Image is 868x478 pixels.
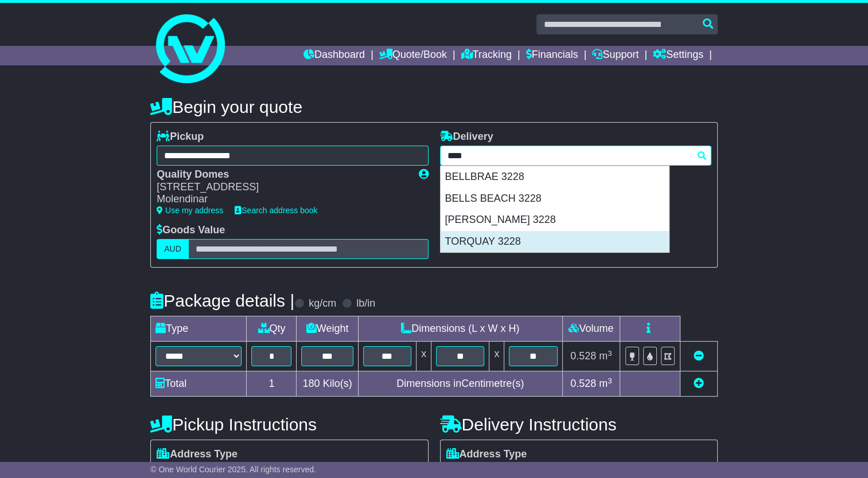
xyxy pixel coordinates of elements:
[694,350,704,362] a: Remove this item
[608,377,612,385] sup: 3
[157,193,407,206] div: Molendinar
[653,46,703,65] a: Settings
[235,206,317,215] a: Search address book
[570,350,596,362] span: 0.528
[592,46,639,65] a: Support
[599,350,612,362] span: m
[441,166,669,188] div: BELLBRAE 3228
[358,371,562,397] td: Dimensions in Centimetre(s)
[150,291,294,310] h4: Package details |
[157,181,407,194] div: [STREET_ADDRESS]
[157,131,204,143] label: Pickup
[441,209,669,231] div: [PERSON_NAME] 3228
[356,297,375,310] label: lb/in
[461,46,512,65] a: Tracking
[440,131,493,143] label: Delivery
[489,342,504,371] td: x
[526,46,578,65] a: Financials
[599,378,612,389] span: m
[150,415,428,434] h4: Pickup Instructions
[157,239,189,259] label: AUD
[303,378,320,389] span: 180
[157,448,238,461] label: Address Type
[562,316,620,342] td: Volume
[309,297,336,310] label: kg/cm
[150,97,718,116] h4: Begin your quote
[440,415,718,434] h4: Delivery Instructions
[297,316,358,342] td: Weight
[694,378,704,389] a: Add new item
[303,46,365,65] a: Dashboard
[417,342,431,371] td: x
[441,188,669,210] div: BELLS BEACH 3228
[297,371,358,397] td: Kilo(s)
[247,316,297,342] td: Qty
[151,371,247,397] td: Total
[157,206,223,215] a: Use my address
[151,316,247,342] td: Type
[379,46,447,65] a: Quote/Book
[247,371,297,397] td: 1
[608,349,612,358] sup: 3
[358,316,562,342] td: Dimensions (L x W x H)
[157,224,225,237] label: Goods Value
[446,448,527,461] label: Address Type
[441,231,669,253] div: TORQUAY 3228
[150,465,316,474] span: © One World Courier 2025. All rights reserved.
[157,169,407,181] div: Quality Domes
[570,378,596,389] span: 0.528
